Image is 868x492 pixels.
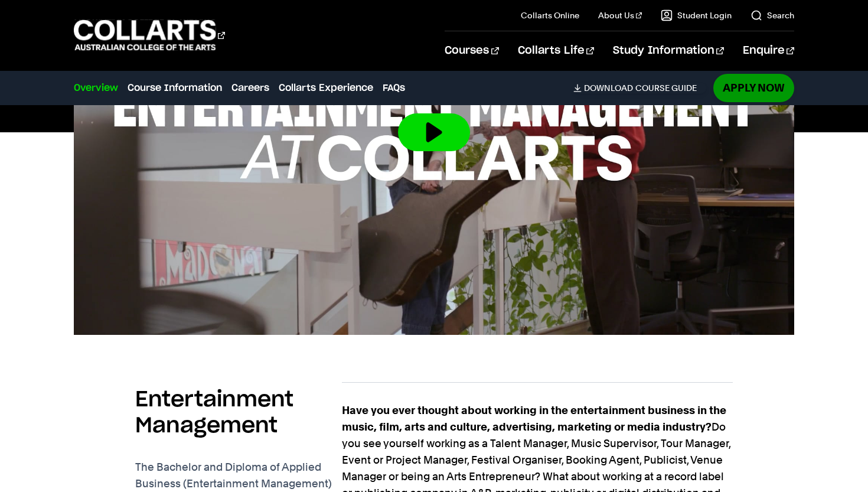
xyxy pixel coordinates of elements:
a: Collarts Experience [279,81,373,95]
div: Go to homepage [74,18,225,52]
a: Careers [231,81,269,95]
a: DownloadCourse Guide [573,83,706,93]
a: Student Login [661,9,732,21]
a: Study Information [613,31,724,70]
a: Apply Now [713,74,794,102]
a: Search [750,9,794,21]
h2: Entertainment Management [135,387,342,439]
a: Collarts Life [518,31,594,70]
a: Course Information [128,81,222,95]
span: Download [584,83,633,93]
strong: Have you ever thought about working in the entertainment business in the music, film, arts and cu... [342,404,726,433]
a: Enquire [743,31,794,70]
a: Courses [445,31,498,70]
a: FAQs [383,81,405,95]
a: About Us [598,9,642,21]
a: Collarts Online [521,9,579,21]
a: Overview [74,81,118,95]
